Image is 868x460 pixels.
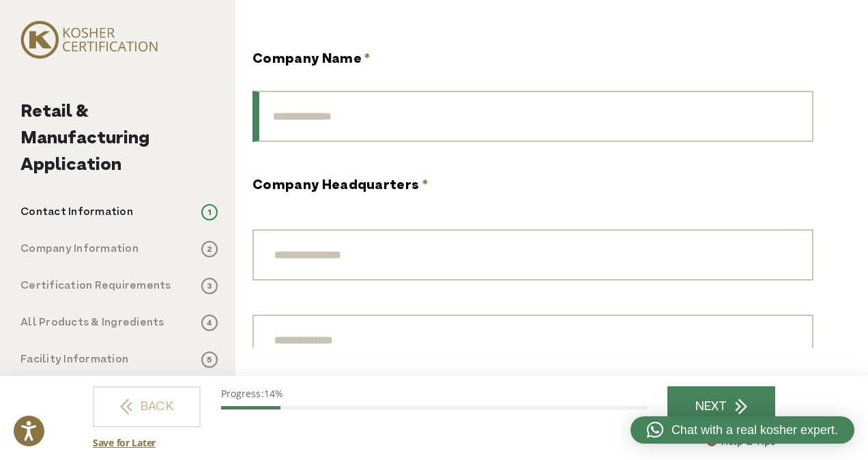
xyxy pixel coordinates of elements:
p: Progress: [221,386,647,401]
p: Facility Information [20,351,128,368]
p: Company Information [20,241,139,257]
legend: Company Headquarters [252,176,428,197]
span: 5 [201,351,218,368]
a: NEXT [667,386,775,427]
p: Certification Requirements [20,278,171,294]
span: 14% [264,387,283,400]
h2: Retail & Manufacturing Application [20,99,218,179]
p: Contact Information [20,204,133,220]
p: All Products & Ingredients [20,315,164,331]
span: 1 [201,204,218,220]
a: Chat with a real kosher expert. [631,416,854,444]
span: 2 [201,241,218,257]
span: 4 [201,315,218,331]
span: 3 [201,278,218,294]
a: Save for Later [93,435,156,450]
span: Chat with a real kosher expert. [671,421,838,440]
label: Company Name [252,50,370,70]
